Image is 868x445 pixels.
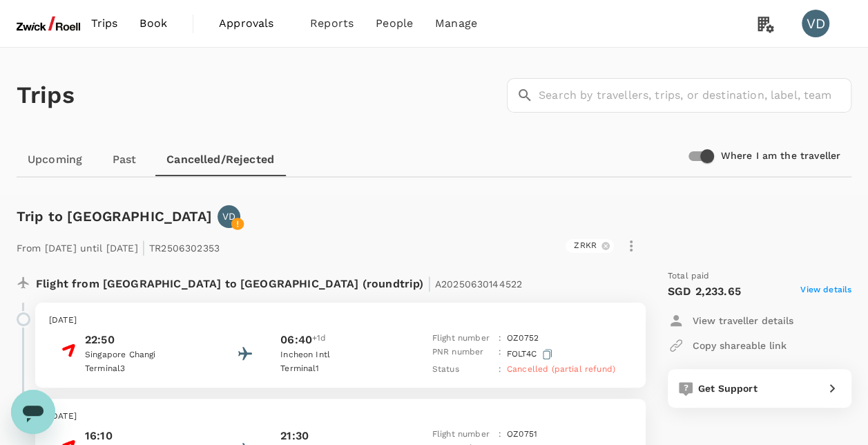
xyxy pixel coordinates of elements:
span: ZRKR [566,240,605,252]
span: | [142,238,146,257]
span: View details [800,283,851,300]
span: Trips [91,15,118,32]
img: Asiana Airlines [49,339,77,366]
p: Status [432,363,493,377]
p: [DATE] [49,410,632,424]
p: Incheon Intl [280,348,405,362]
span: Approvals [219,15,288,32]
span: Book [139,15,167,32]
p: FOLT4C [507,345,555,363]
span: People [376,15,413,32]
p: Flight number [432,428,493,442]
iframe: Schaltfläche zum Öffnen des Messaging-Fensters [11,390,55,434]
h6: Trip to [GEOGRAPHIC_DATA] [17,205,212,227]
p: OZ 0751 [507,428,537,442]
p: : [499,428,501,442]
p: 16:10 [85,428,209,444]
p: Flight number [432,332,493,345]
span: Cancelled (partial refund) [507,364,615,374]
p: View traveller details [693,314,793,328]
span: Manage [435,15,477,32]
span: A20250630144522 [435,278,522,290]
p: Singapore Changi [85,348,209,362]
p: 06:40 [280,332,312,348]
p: Terminal 1 [280,362,405,376]
p: Flight from [GEOGRAPHIC_DATA] to [GEOGRAPHIC_DATA] (roundtrip) [36,269,522,294]
p: 22:50 [85,332,209,348]
button: Copy shareable link [668,333,787,358]
p: PNR number [432,345,493,363]
p: OZ 0752 [507,332,539,345]
input: Search by travellers, trips, or destination, label, team [539,78,851,113]
p: : [499,345,501,363]
img: ZwickRoell Pte. Ltd. [17,8,80,39]
span: Get Support [698,383,758,394]
span: Total paid [668,269,710,283]
a: Cancelled/Rejected [155,143,285,176]
button: View traveller details [668,308,793,333]
p: Copy shareable link [693,339,787,352]
span: +1d [312,332,326,348]
p: Terminal 3 [85,362,209,376]
div: VD [802,10,829,37]
p: : [499,332,501,345]
p: : [499,363,501,377]
h1: Trips [17,48,75,143]
div: ZRKR [566,239,614,253]
a: Past [93,143,155,176]
a: Upcoming [17,143,93,176]
p: 21:30 [280,428,309,444]
h6: Where I am the traveller [720,149,840,164]
span: | [427,274,431,293]
p: [DATE] [49,314,632,328]
span: Reports [310,15,354,32]
p: VD [222,209,235,223]
p: From [DATE] until [DATE] TR2506302353 [17,234,220,258]
p: SGD 2,233.65 [668,283,741,300]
